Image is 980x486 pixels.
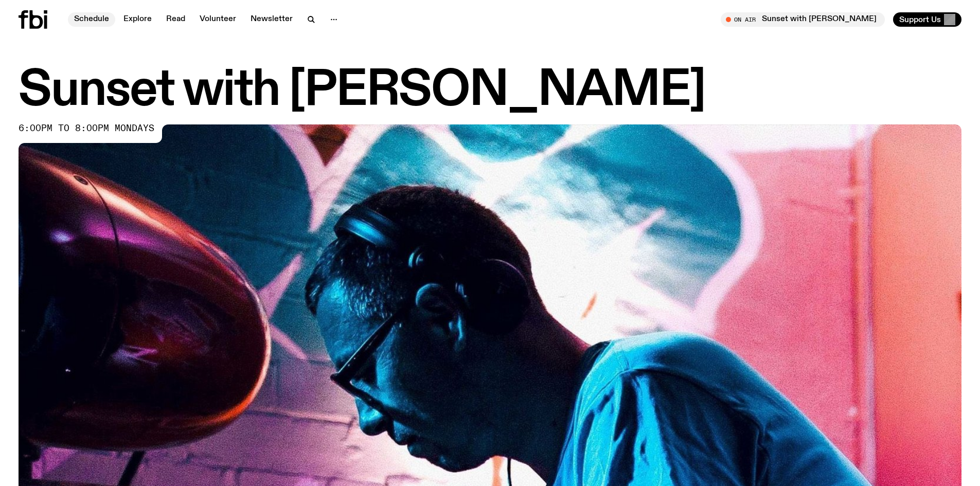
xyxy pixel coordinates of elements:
a: Explore [117,12,158,27]
span: 6:00pm to 8:00pm mondays [19,124,154,133]
a: Volunteer [193,12,242,27]
a: Schedule [68,12,115,27]
button: Support Us [893,12,961,27]
span: Support Us [899,15,941,24]
a: Read [160,12,191,27]
h1: Sunset with [PERSON_NAME] [19,68,961,114]
a: Newsletter [244,12,299,27]
button: On AirSunset with [PERSON_NAME] [721,12,885,27]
